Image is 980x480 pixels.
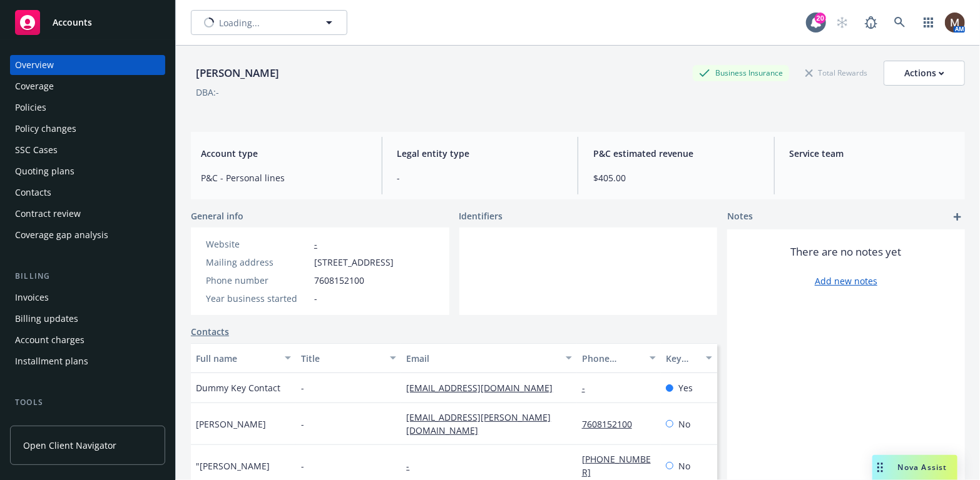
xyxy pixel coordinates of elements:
[666,352,698,365] div: Key contact
[15,309,78,329] div: Billing updates
[206,256,309,269] div: Mailing address
[10,140,165,160] a: SSC Cases
[790,147,956,160] span: Service team
[201,147,367,160] span: Account type
[904,61,944,85] div: Actions
[859,10,884,35] a: Report a Bug
[53,17,92,27] span: Accounts
[678,381,693,394] span: Yes
[884,61,965,86] button: Actions
[10,97,165,117] a: Policies
[10,182,165,202] a: Contacts
[206,237,309,251] div: Website
[791,244,902,259] span: There are no notes yet
[577,343,661,373] button: Phone number
[459,209,503,222] span: Identifiers
[10,270,165,282] div: Billing
[10,287,165,307] a: Invoices
[15,76,54,96] div: Coverage
[661,343,717,373] button: Key contact
[10,55,165,75] a: Overview
[401,343,576,373] button: Email
[314,292,317,305] span: -
[10,119,165,139] a: Policy changes
[314,238,317,250] a: -
[301,417,304,431] span: -
[582,453,651,478] a: [PHONE_NUMBER]
[898,462,947,472] span: Nova Assist
[314,274,364,287] span: 7608152100
[15,140,58,160] div: SSC Cases
[406,411,551,436] a: [EMAIL_ADDRESS][PERSON_NAME][DOMAIN_NAME]
[196,381,280,394] span: Dummy Key Contact
[219,16,260,29] span: Loading...
[15,204,81,224] div: Contract review
[191,325,229,338] a: Contacts
[191,65,284,81] div: [PERSON_NAME]
[10,396,165,409] div: Tools
[15,287,49,307] div: Invoices
[301,352,382,365] div: Title
[196,417,266,431] span: [PERSON_NAME]
[191,343,296,373] button: Full name
[406,382,563,394] a: [EMAIL_ADDRESS][DOMAIN_NAME]
[206,274,309,287] div: Phone number
[799,65,874,81] div: Total Rewards
[397,171,563,184] span: -
[15,225,108,245] div: Coverage gap analysis
[15,182,51,202] div: Contacts
[296,343,401,373] button: Title
[206,292,309,305] div: Year business started
[10,351,165,371] a: Installment plans
[887,10,912,35] a: Search
[815,274,877,287] a: Add new notes
[10,225,165,245] a: Coverage gap analysis
[196,459,270,472] span: "[PERSON_NAME]
[15,414,68,434] div: Manage files
[945,12,965,32] img: photo
[23,439,116,452] span: Open Client Navigator
[196,86,219,99] div: DBA: -
[15,351,88,371] div: Installment plans
[678,417,690,431] span: No
[201,171,367,184] span: P&C - Personal lines
[191,10,347,35] button: Loading...
[727,209,753,224] span: Notes
[15,97,46,117] div: Policies
[582,382,595,394] a: -
[582,418,642,430] a: 7608152100
[10,76,165,96] a: Coverage
[678,459,690,472] span: No
[397,147,563,160] span: Legal entity type
[872,455,957,480] button: Nova Assist
[191,209,243,222] span: General info
[916,10,941,35] a: Switch app
[314,256,394,269] span: [STREET_ADDRESS]
[10,309,165,329] a: Billing updates
[815,12,826,24] div: 20
[406,352,558,365] div: Email
[406,460,419,472] a: -
[15,330,84,350] div: Account charges
[301,459,304,472] span: -
[15,55,54,75] div: Overview
[950,209,965,224] a: add
[10,5,165,40] a: Accounts
[693,65,789,81] div: Business Insurance
[10,204,165,224] a: Contract review
[582,352,643,365] div: Phone number
[10,161,165,181] a: Quoting plans
[10,330,165,350] a: Account charges
[593,171,759,184] span: $405.00
[872,455,888,480] div: Drag to move
[196,352,277,365] div: Full name
[15,161,74,181] div: Quoting plans
[10,414,165,434] a: Manage files
[830,10,855,35] a: Start snowing
[15,119,76,139] div: Policy changes
[593,147,759,160] span: P&C estimated revenue
[301,381,304,394] span: -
